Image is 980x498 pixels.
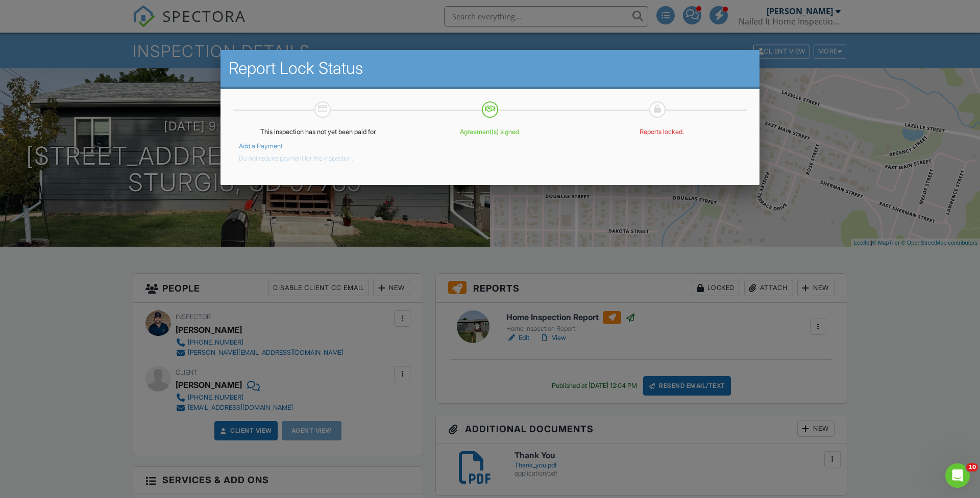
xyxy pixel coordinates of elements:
a: Add a Payment [239,142,283,150]
p: Reports locked. [582,128,741,136]
iframe: Intercom live chat [945,463,970,488]
button: Do not require payment for this inspection. [239,150,353,163]
span: 10 [966,463,978,471]
h2: Report Lock Status [229,58,751,78]
p: This inspection has not yet been paid for. [239,128,398,136]
p: Agreement(s) signed. [410,128,570,136]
